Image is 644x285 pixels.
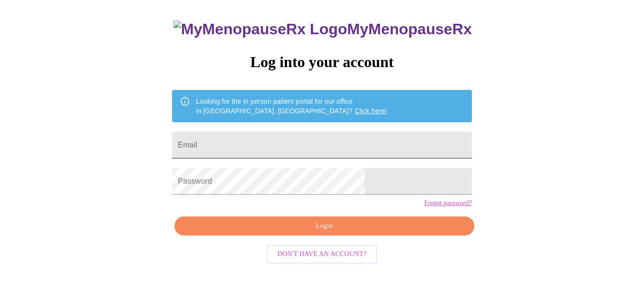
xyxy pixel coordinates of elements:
[267,245,377,264] button: Don't have an account?
[172,53,471,71] h3: Log into your account
[174,20,472,38] h3: MyMenopauseRx
[185,220,463,232] span: Login
[277,248,367,260] span: Don't have an account?
[174,20,347,38] img: MyMenopauseRx Logo
[355,107,387,115] a: Click here!
[424,199,472,207] a: Forgot password?
[265,249,379,257] a: Don't have an account?
[196,93,387,119] div: Looking for the in person patient portal for our office in [GEOGRAPHIC_DATA], [GEOGRAPHIC_DATA]?
[174,216,474,236] button: Login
